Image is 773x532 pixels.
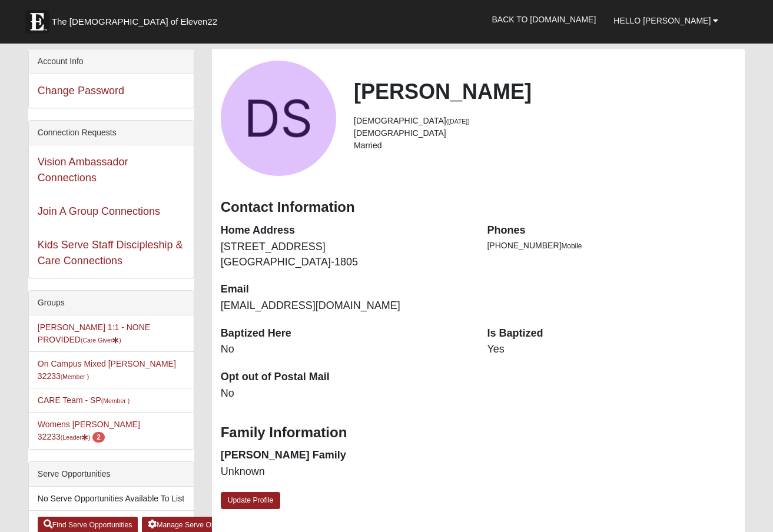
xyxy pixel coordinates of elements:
[221,492,281,509] a: Update Profile
[487,342,736,357] dd: Yes
[221,298,470,314] dd: [EMAIL_ADDRESS][DOMAIN_NAME]
[487,223,736,238] dt: Phones
[61,373,89,380] small: (Member )
[221,240,470,270] dd: [STREET_ADDRESS] [GEOGRAPHIC_DATA]-1805
[92,432,105,443] span: number of pending members
[38,322,150,344] a: [PERSON_NAME] 1:1 - NONE PROVIDED(Care Giver)
[38,156,128,184] a: Vision Ambassador Connections
[487,240,736,252] li: [PHONE_NUMBER]
[221,386,470,401] dd: No
[221,448,470,463] dt: [PERSON_NAME] Family
[38,205,160,217] a: Join A Group Connections
[221,61,336,176] a: View Fullsize Photo
[221,199,736,216] h3: Contact Information
[38,239,183,267] a: Kids Serve Staff Discipleship & Care Connections
[221,342,470,357] dd: No
[29,121,194,145] div: Connection Requests
[487,326,736,341] dt: Is Baptized
[221,326,470,341] dt: Baptized Here
[605,6,727,35] a: Hello [PERSON_NAME]
[29,462,194,487] div: Serve Opportunities
[613,16,711,25] span: Hello [PERSON_NAME]
[221,424,736,441] h3: Family Information
[52,16,217,28] span: The [DEMOGRAPHIC_DATA] of Eleven22
[561,242,582,250] span: Mobile
[38,359,176,381] a: On Campus Mixed [PERSON_NAME] 32233(Member )
[221,464,470,480] dd: Unknown
[29,49,194,74] div: Account Info
[61,434,91,441] small: (Leader )
[221,223,470,238] dt: Home Address
[29,487,194,511] li: No Serve Opportunities Available To List
[38,85,124,97] a: Change Password
[29,291,194,315] div: Groups
[354,79,736,104] h2: [PERSON_NAME]
[38,420,140,441] a: Womens [PERSON_NAME] 32233(Leader) 2
[25,10,49,34] img: Eleven22 logo
[81,337,121,344] small: (Care Giver )
[354,127,736,139] li: [DEMOGRAPHIC_DATA]
[354,139,736,152] li: Married
[483,5,605,34] a: Back to [DOMAIN_NAME]
[101,397,130,404] small: (Member )
[221,370,470,385] dt: Opt out of Postal Mail
[354,115,736,127] li: [DEMOGRAPHIC_DATA]
[221,282,470,297] dt: Email
[19,4,255,34] a: The [DEMOGRAPHIC_DATA] of Eleven22
[38,395,130,405] a: CARE Team - SP(Member )
[446,118,470,125] small: ([DATE])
